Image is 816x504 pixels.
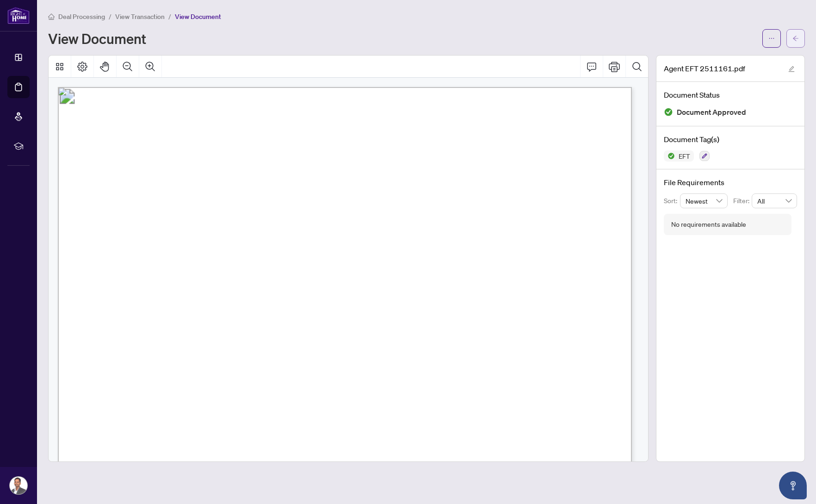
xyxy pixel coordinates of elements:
span: EFT [675,153,694,159]
img: Profile Icon [10,477,27,494]
li: / [168,11,171,22]
div: No requirements available [671,219,746,230]
span: Document Approved [677,106,746,118]
p: Sort: [664,196,680,206]
p: Filter: [733,196,752,206]
img: Status Icon [664,150,675,162]
h4: File Requirements [664,177,797,188]
span: Newest [686,194,723,208]
button: Open asap [779,472,807,499]
span: home [48,13,55,20]
li: / [109,11,111,22]
img: Document Status [664,107,673,117]
span: ellipsis [768,35,775,42]
span: Agent EFT 2511161.pdf [664,63,745,74]
span: View Transaction [115,12,165,21]
h4: Document Status [664,89,797,100]
span: Deal Processing [58,12,105,21]
h1: View Document [48,31,146,46]
span: edit [788,66,795,72]
img: logo [7,7,30,24]
span: arrow-left [792,35,799,42]
h4: Document Tag(s) [664,134,797,145]
span: View Document [175,12,221,21]
span: All [757,194,791,208]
